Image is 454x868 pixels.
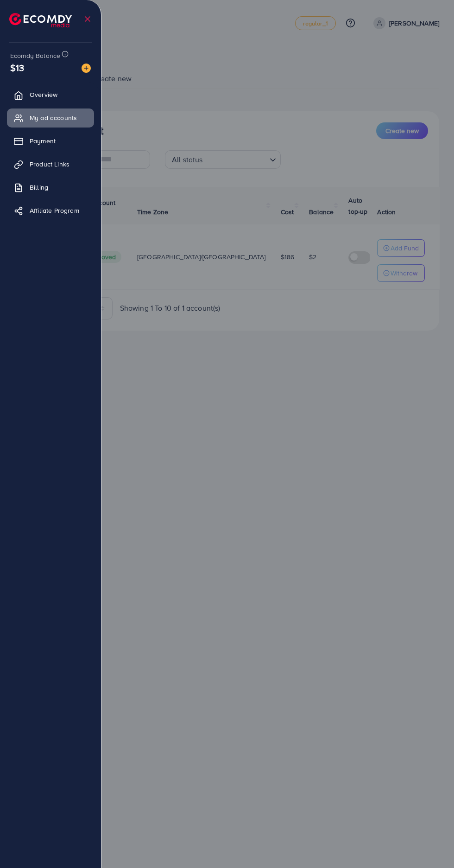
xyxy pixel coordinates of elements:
[7,155,94,173] a: Product Links
[9,13,72,27] img: logo
[30,136,56,146] span: Payment
[30,206,79,215] span: Affiliate Program
[7,178,94,197] a: Billing
[82,64,91,73] img: image
[30,113,77,122] span: My ad accounts
[7,108,94,127] a: My ad accounts
[415,826,447,861] iframe: Chat
[30,160,69,169] span: Product Links
[7,85,94,104] a: Overview
[30,90,57,99] span: Overview
[30,183,48,192] span: Billing
[10,61,24,74] span: $13
[7,201,94,220] a: Affiliate Program
[7,132,94,150] a: Payment
[10,51,60,60] span: Ecomdy Balance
